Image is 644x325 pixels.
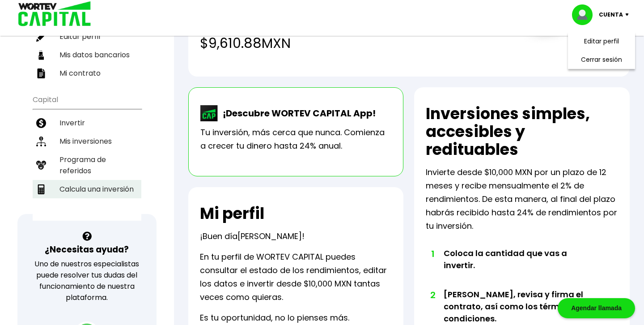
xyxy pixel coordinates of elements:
[218,107,376,120] p: ¡Descubre WORTEV CAPITAL App!
[33,114,141,132] a: Invertir
[426,105,618,158] h2: Inversiones simples, accesibles y redituables
[444,247,599,288] li: Coloca la cantidad que vas a invertir.
[33,64,141,82] a: Mi contrato
[36,184,46,194] img: calculadora-icon.17d418c4.svg
[33,46,141,64] a: Mis datos bancarios
[36,68,46,78] img: contrato-icon.f2db500c.svg
[200,33,503,53] h4: $9,610.88 MXN
[33,27,141,46] a: Editar perfil
[566,51,637,69] li: Cerrar sesión
[237,231,302,242] span: [PERSON_NAME]
[430,288,435,302] span: 2
[33,90,141,221] ul: Capital
[45,243,129,256] h3: ¿Necesitas ayuda?
[200,126,392,153] p: Tu inversión, más cerca que nunca. Comienza a crecer tu dinero hasta 24% anual.
[200,311,349,325] p: Es tu oportunidad, no lo pienses más.
[36,118,46,128] img: invertir-icon.b3b967d7.svg
[584,37,619,46] a: Editar perfil
[572,4,599,25] img: profile-image
[33,3,141,82] ul: Perfil
[558,298,635,318] div: Agendar llamada
[200,105,218,121] img: wortev-capital-app-icon
[623,13,635,16] img: icon-down
[430,247,435,261] span: 1
[200,250,392,304] p: En tu perfil de WORTEV CAPITAL puedes consultar el estado de los rendimientos, editar los datos e...
[29,258,145,303] p: Uno de nuestros especialistas puede resolver tus dudas del funcionamiento de nuestra plataforma.
[200,230,305,243] p: ¡Buen día !
[33,180,141,198] a: Calcula una inversión
[36,32,46,42] img: editar-icon.952d3147.svg
[36,160,46,170] img: recomiendanos-icon.9b8e9327.svg
[33,150,141,180] a: Programa de referidos
[599,8,623,21] p: Cuenta
[426,166,618,233] p: Invierte desde $10,000 MXN por un plazo de 12 meses y recibe mensualmente el 2% de rendimientos. ...
[33,132,141,150] a: Mis inversiones
[36,137,46,146] img: inversiones-icon.6695dc30.svg
[200,205,264,222] h2: Mi perfil
[36,50,46,60] img: datos-icon.10cf9172.svg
